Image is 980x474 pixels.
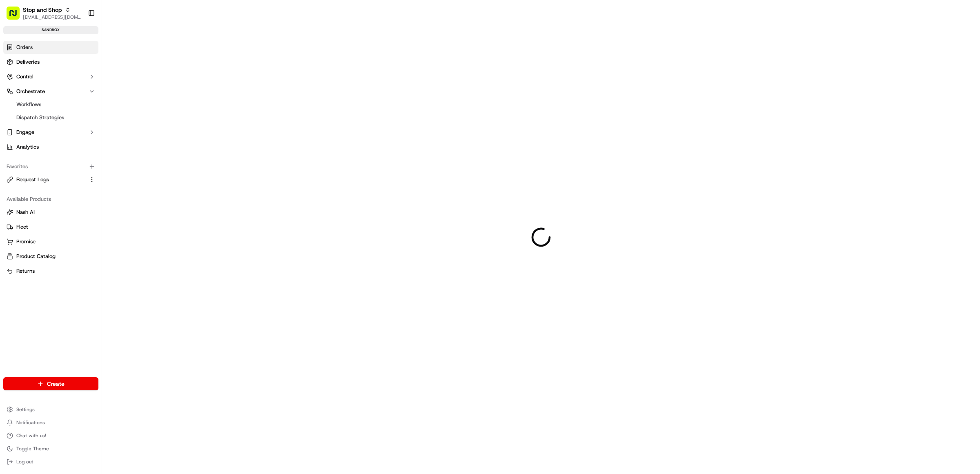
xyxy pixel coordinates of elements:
div: We're available if you need us! [28,86,103,93]
button: Stop and Shop[EMAIL_ADDRESS][DOMAIN_NAME] [3,3,85,23]
button: Product Catalog [3,250,98,263]
span: Create [47,380,65,388]
a: Workflows [13,99,89,110]
button: Request Logs [3,173,98,186]
a: Powered byPylon [58,138,99,145]
span: Request Logs [16,176,49,183]
a: Orders [3,41,98,54]
span: Control [16,73,33,80]
span: API Documentation [77,118,131,127]
button: Orchestrate [3,85,98,98]
a: 💻API Documentation [66,115,134,130]
button: Start new chat [139,80,149,90]
button: [EMAIL_ADDRESS][DOMAIN_NAME] [23,14,81,20]
p: Welcome 👋 [8,33,149,46]
span: Toggle Theme [16,445,49,452]
button: Settings [3,404,98,415]
button: Engage [3,126,98,139]
button: Nash AI [3,206,98,219]
div: 💻 [69,119,76,126]
span: Pylon [81,138,99,145]
a: Analytics [3,140,98,154]
span: Orchestrate [16,88,45,95]
span: Log out [16,458,33,465]
a: Deliveries [3,56,98,69]
span: Analytics [16,143,39,151]
div: sandbox [3,26,98,34]
span: Returns [16,267,35,275]
div: 📗 [8,119,15,126]
button: Control [3,70,98,83]
span: Notifications [16,419,45,426]
button: Fleet [3,220,98,234]
button: Create [3,377,98,390]
div: Available Products [3,193,98,206]
span: Orders [16,44,33,51]
a: Nash AI [7,209,95,216]
button: Chat with us! [3,430,98,441]
span: Engage [16,129,34,136]
span: Chat with us! [16,432,46,439]
span: Nash AI [16,209,35,216]
span: Deliveries [16,58,40,66]
span: Fleet [16,223,28,231]
span: Knowledge Base [16,118,62,127]
a: Fleet [7,223,95,231]
span: Product Catalog [16,253,56,260]
span: Dispatch Strategies [16,114,64,121]
div: Start new chat [28,78,134,86]
span: Promise [16,238,36,245]
button: Returns [3,265,98,278]
a: Request Logs [7,176,85,183]
span: Settings [16,406,35,413]
button: Notifications [3,417,98,428]
img: Nash [8,8,24,24]
a: Product Catalog [7,253,95,260]
button: Log out [3,456,98,467]
a: 📗Knowledge Base [5,115,66,130]
button: Stop and Shop [23,6,62,14]
button: Toggle Theme [3,443,98,454]
div: Favorites [3,160,98,173]
a: Promise [7,238,95,245]
a: Returns [7,267,95,275]
span: Workflows [16,101,41,108]
a: Dispatch Strategies [13,112,89,123]
input: Got a question? Start typing here... [21,53,147,61]
button: Promise [3,235,98,248]
img: 1736555255976-a54dd68f-1ca7-489b-9aae-adbdc363a1c4 [8,78,23,93]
